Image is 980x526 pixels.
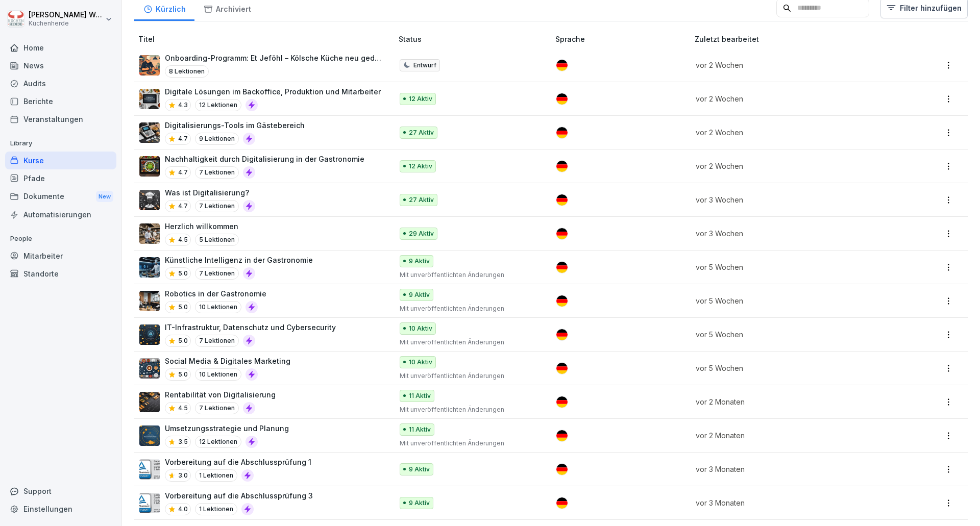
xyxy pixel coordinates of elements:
[696,194,886,205] p: vor 3 Wochen
[139,493,160,513] img: t179n2i8kdp9plwsoozhuqvz.png
[409,162,432,171] p: 12 Aktiv
[165,53,382,63] p: Onboarding-Programm: Et Jeföhl – Kölsche Küche neu gedacht
[139,89,160,109] img: hdwdeme71ehhejono79v574m.png
[195,99,241,111] p: 12 Lektionen
[165,65,209,78] p: 8 Lektionen
[139,257,160,278] img: ivkgprbnrw7vv10q8ezsqqeo.png
[409,358,432,367] p: 10 Aktiv
[555,34,691,44] p: Sprache
[139,358,160,379] img: idnluj06p1d8bvcm9586ib54.png
[5,482,116,500] div: Support
[5,74,116,92] a: Audits
[409,465,430,474] p: 9 Aktiv
[5,231,116,247] p: People
[5,206,116,223] div: Automatisierungen
[195,469,237,482] p: 1 Lektionen
[178,404,188,413] p: 4.5
[178,269,188,278] p: 5.0
[5,265,116,283] div: Standorte
[409,391,431,400] p: 11 Aktiv
[165,120,305,131] p: Digitalisierungs-Tools im Gästebereich
[556,93,568,105] img: de.svg
[195,267,239,280] p: 7 Lektionen
[165,356,290,366] p: Social Media & Digitales Marketing
[165,154,364,164] p: Nachhaltigkeit durch Digitalisierung in der Gastronomie
[5,135,116,152] p: Library
[696,329,886,340] p: vor 5 Wochen
[195,402,239,414] p: 7 Lektionen
[400,371,539,381] p: Mit unveröffentlichten Änderungen
[400,338,539,347] p: Mit unveröffentlichten Änderungen
[556,60,568,71] img: de.svg
[139,291,160,311] img: beunn5n55mp59b8rkywsd0ne.png
[556,194,568,206] img: de.svg
[195,166,239,179] p: 7 Lektionen
[178,303,188,312] p: 5.0
[165,423,289,434] p: Umsetzungsstrategie und Planung
[178,370,188,379] p: 5.0
[139,324,160,345] img: f56tjaoqzv3sbdd4hjqdf53s.png
[409,195,434,205] p: 27 Aktiv
[400,405,539,414] p: Mit unveröffentlichten Änderungen
[556,430,568,441] img: de.svg
[195,133,239,145] p: 9 Lektionen
[409,94,432,104] p: 12 Aktiv
[29,20,103,27] p: Küchenherde
[413,61,436,70] p: Entwurf
[556,262,568,273] img: de.svg
[5,92,116,110] div: Berichte
[178,505,188,514] p: 4.0
[556,161,568,172] img: de.svg
[409,290,430,299] p: 9 Aktiv
[696,396,886,407] p: vor 2 Monaten
[5,152,116,169] a: Kurse
[5,187,116,206] a: DokumenteNew
[409,229,434,238] p: 29 Aktiv
[399,34,551,44] p: Status
[139,425,160,446] img: fmbjcirjdenghiishzs6d9k0.png
[178,235,188,244] p: 4.5
[5,169,116,187] a: Pfade
[556,127,568,138] img: de.svg
[139,459,160,480] img: t179n2i8kdp9plwsoozhuqvz.png
[5,187,116,206] div: Dokumente
[195,301,241,313] p: 10 Lektionen
[139,190,160,210] img: y5x905sgboivdubjhbpi2xxs.png
[696,127,886,138] p: vor 2 Wochen
[178,134,188,143] p: 4.7
[165,221,239,232] p: Herzlich willkommen
[556,464,568,475] img: de.svg
[556,396,568,408] img: de.svg
[696,161,886,171] p: vor 2 Wochen
[96,191,113,203] div: New
[696,60,886,70] p: vor 2 Wochen
[29,11,103,19] p: [PERSON_NAME] Wessel
[195,368,241,381] p: 10 Lektionen
[5,247,116,265] a: Mitarbeiter
[400,439,539,448] p: Mit unveröffentlichten Änderungen
[5,39,116,57] a: Home
[696,363,886,373] p: vor 5 Wochen
[195,503,237,515] p: 1 Lektionen
[165,255,313,265] p: Künstliche Intelligenz in der Gastronomie
[5,57,116,74] div: News
[165,389,276,400] p: Rentabilität von Digitalisierung
[139,156,160,177] img: b4v4bxp9jqg7hrh1pj61uj98.png
[165,490,313,501] p: Vorbereitung auf die Abschlussprüfung 3
[409,128,434,137] p: 27 Aktiv
[696,295,886,306] p: vor 5 Wochen
[165,288,266,299] p: Robotics in der Gastronomie
[556,329,568,340] img: de.svg
[409,324,432,333] p: 10 Aktiv
[409,498,430,508] p: 9 Aktiv
[696,228,886,239] p: vor 3 Wochen
[195,436,241,448] p: 12 Lektionen
[178,202,188,211] p: 4.7
[556,497,568,509] img: de.svg
[556,295,568,307] img: de.svg
[556,363,568,374] img: de.svg
[556,228,568,239] img: de.svg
